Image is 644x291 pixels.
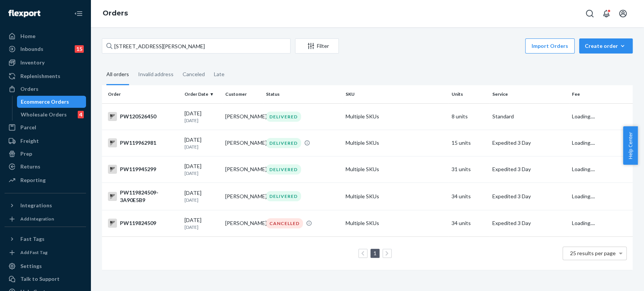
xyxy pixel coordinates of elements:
[20,45,43,53] div: Inbounds
[222,182,263,210] td: [PERSON_NAME]
[20,216,54,222] div: Add Integration
[5,57,86,69] a: Inventory
[5,70,86,82] a: Replenishments
[343,210,449,236] td: Multiple SKUs
[579,38,633,54] button: Create order
[5,233,86,245] button: Fast Tags
[295,42,338,50] div: Filter
[266,138,301,148] div: DELIVERED
[21,111,67,118] div: Wholesale Orders
[184,144,219,150] p: [DATE]
[343,156,449,182] td: Multiple SKUs
[20,137,39,145] div: Freight
[5,273,86,285] a: Talk to Support
[20,72,60,80] div: Replenishments
[184,197,219,203] p: [DATE]
[266,218,303,228] div: CANCELLED
[569,103,633,130] td: Loading....
[492,165,566,173] p: Expedited 3 Day
[266,164,301,175] div: DELIVERED
[20,275,60,283] div: Talk to Support
[20,150,32,158] div: Prep
[78,111,84,118] div: 4
[181,85,222,103] th: Order Date
[184,189,219,203] div: [DATE]
[5,121,86,133] a: Parcel
[5,174,86,186] a: Reporting
[343,103,449,130] td: Multiple SKUs
[222,103,263,130] td: [PERSON_NAME]
[569,130,633,156] td: Loading....
[525,38,575,54] button: Import Orders
[5,214,86,224] a: Add Integration
[343,182,449,210] td: Multiple SKUs
[20,32,35,40] div: Home
[183,64,205,84] div: Canceled
[184,216,219,230] div: [DATE]
[343,130,449,156] td: Multiple SKUs
[108,219,178,228] div: PW119824509
[449,103,489,130] td: 8 units
[103,9,128,17] a: Orders
[222,210,263,236] td: [PERSON_NAME]
[20,59,45,66] div: Inventory
[184,224,219,230] p: [DATE]
[20,85,38,93] div: Orders
[222,130,263,156] td: [PERSON_NAME]
[108,165,178,174] div: PW119945299
[5,248,86,257] a: Add Fast Tag
[5,83,86,95] a: Orders
[449,182,489,210] td: 34 units
[108,138,178,147] div: PW119962981
[5,199,86,211] button: Integrations
[5,30,86,42] a: Home
[343,85,449,103] th: SKU
[102,38,290,54] input: Search orders
[5,260,86,272] a: Settings
[570,250,616,256] span: 25 results per page
[20,249,48,256] div: Add Fast Tag
[21,98,69,106] div: Ecommerce Orders
[71,6,86,21] button: Close Navigation
[17,109,86,121] a: Wholesale Orders4
[75,45,84,53] div: 15
[5,161,86,173] a: Returns
[184,117,219,124] p: [DATE]
[184,136,219,150] div: [DATE]
[492,139,566,147] p: Expedited 3 Day
[184,170,219,176] p: [DATE]
[492,113,566,120] p: Standard
[20,235,45,243] div: Fast Tags
[108,112,178,121] div: PW120526450
[266,191,301,201] div: DELIVERED
[372,250,378,256] a: Page 1 is your current page
[492,193,566,200] p: Expedited 3 Day
[225,91,260,97] div: Customer
[20,176,46,184] div: Reporting
[106,64,129,85] div: All orders
[20,124,36,131] div: Parcel
[20,262,42,270] div: Settings
[222,156,263,182] td: [PERSON_NAME]
[449,210,489,236] td: 34 units
[569,85,633,103] th: Fee
[569,182,633,210] td: Loading....
[5,135,86,147] a: Freight
[266,112,301,122] div: DELIVERED
[295,38,339,54] button: Filter
[214,64,224,84] div: Late
[102,85,181,103] th: Order
[20,163,40,170] div: Returns
[449,130,489,156] td: 15 units
[449,85,489,103] th: Units
[449,156,489,182] td: 31 units
[108,189,178,204] div: PW119824509-3A90E5B9
[20,202,52,209] div: Integrations
[8,10,40,17] img: Flexport logo
[623,126,638,165] button: Help Center
[585,42,627,50] div: Create order
[263,85,343,103] th: Status
[5,43,86,55] a: Inbounds15
[184,162,219,176] div: [DATE]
